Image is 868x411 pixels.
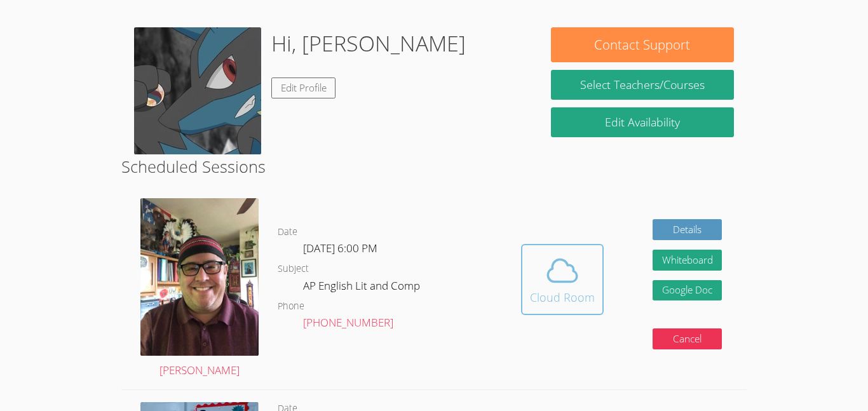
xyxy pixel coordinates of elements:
[121,154,747,179] h2: Scheduled Sessions
[140,198,259,380] a: [PERSON_NAME]
[530,288,595,306] div: Cloud Room
[278,299,304,314] dt: Phone
[278,261,309,277] dt: Subject
[303,277,423,299] dd: AP English Lit and Comp
[521,244,604,315] button: Cloud Room
[551,70,734,100] a: Select Teachers/Courses
[303,241,377,255] span: [DATE] 6:00 PM
[303,315,393,330] a: [PHONE_NUMBER]
[278,224,297,240] dt: Date
[551,27,734,62] button: Contact Support
[551,107,734,137] a: Edit Availability
[134,27,261,154] img: actor-ash-s-lucario-850204_large.jpg
[271,27,466,60] h1: Hi, [PERSON_NAME]
[653,280,722,301] a: Google Doc
[653,250,722,271] button: Whiteboard
[653,328,722,349] button: Cancel
[271,77,336,98] a: Edit Profile
[653,219,722,240] a: Details
[140,198,259,356] img: avatar.png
